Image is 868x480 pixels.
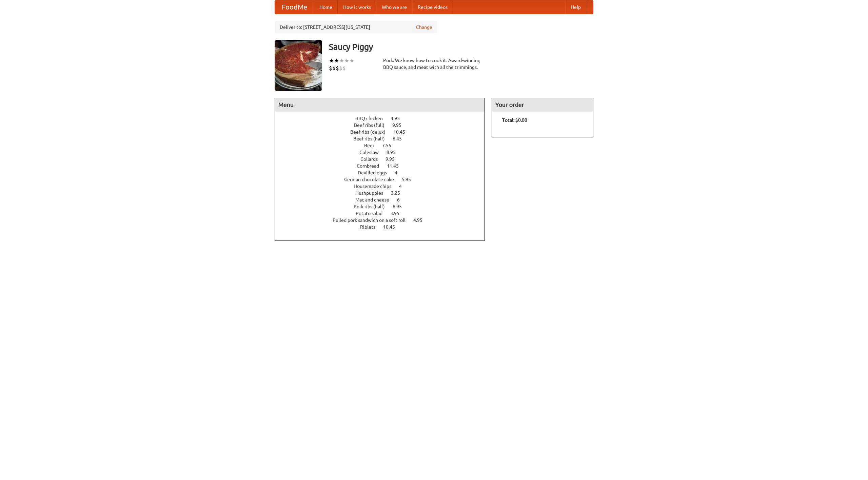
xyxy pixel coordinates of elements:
li: $ [342,64,346,72]
li: ★ [339,57,344,64]
span: Collards [360,156,384,162]
div: Pork. We know how to cook it. Award-winning BBQ sauce, and meat with all the trimmings. [383,57,485,71]
a: Housemade chips 4 [354,184,414,189]
a: Devilled eggs 4 [358,170,410,175]
span: 3.25 [391,190,407,196]
span: Beef ribs (full) [354,122,391,128]
span: Coleslaw [359,150,386,155]
h3: Saucy Piggy [329,40,593,54]
a: Beef ribs (delux) 10.45 [350,129,418,135]
h4: Menu [275,98,485,112]
span: 4 [399,184,409,189]
span: 3.95 [390,211,406,216]
a: Hushpuppies 3.25 [355,190,413,196]
a: German chocolate cake 5.95 [344,177,423,182]
span: 4.95 [391,116,407,121]
a: Riblets 10.45 [360,224,408,230]
a: Recipe videos [412,0,453,14]
a: Who we are [376,0,412,14]
span: German chocolate cake [344,177,401,182]
span: Pulled pork sandwich on a soft roll [333,217,412,223]
a: Potato salad 3.95 [356,211,412,216]
a: Coleslaw 8.95 [359,150,408,155]
li: $ [332,64,336,72]
h4: Your order [492,98,593,112]
a: Beef ribs (half) 6.45 [353,136,414,141]
span: Beef ribs (half) [353,136,392,141]
span: Housemade chips [354,184,398,189]
li: $ [339,64,342,72]
span: 4.95 [413,217,429,223]
a: Beer 7.55 [364,143,404,148]
span: 7.55 [382,143,398,148]
a: Change [416,24,432,31]
a: Pork ribs (half) 6.95 [354,204,414,209]
a: Pulled pork sandwich on a soft roll 4.95 [333,217,435,223]
span: 6.45 [393,136,409,141]
span: Beef ribs (delux) [350,129,392,135]
span: Beer [364,143,381,148]
a: FoodMe [275,0,314,14]
a: Collards 9.95 [360,156,407,162]
li: ★ [329,57,334,64]
span: Cornbread [357,163,386,169]
span: Riblets [360,224,382,230]
span: Pork ribs (half) [354,204,392,209]
a: Mac and cheese 6 [355,197,412,203]
span: 8.95 [387,150,402,155]
b: Total: $0.00 [502,117,527,123]
img: angular.jpg [275,40,322,91]
li: ★ [334,57,339,64]
li: $ [336,64,339,72]
span: 6 [397,197,407,203]
li: $ [329,64,332,72]
span: 9.95 [392,122,408,128]
span: 6.95 [393,204,409,209]
span: 11.45 [387,163,406,169]
span: Devilled eggs [358,170,394,175]
span: 5.95 [402,177,418,182]
li: ★ [344,57,349,64]
span: 10.45 [393,129,412,135]
span: 4 [395,170,404,175]
span: 10.45 [383,224,402,230]
div: Deliver to: [STREET_ADDRESS][US_STATE] [275,21,437,33]
span: Potato salad [356,211,389,216]
a: Help [565,0,586,14]
a: How it works [338,0,376,14]
a: Cornbread 11.45 [357,163,411,169]
span: BBQ chicken [355,116,390,121]
span: Hushpuppies [355,190,390,196]
span: 9.95 [386,156,401,162]
a: Home [314,0,338,14]
a: BBQ chicken 4.95 [355,116,412,121]
a: Beef ribs (full) 9.95 [354,122,414,128]
span: Mac and cheese [355,197,396,203]
li: ★ [349,57,354,64]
